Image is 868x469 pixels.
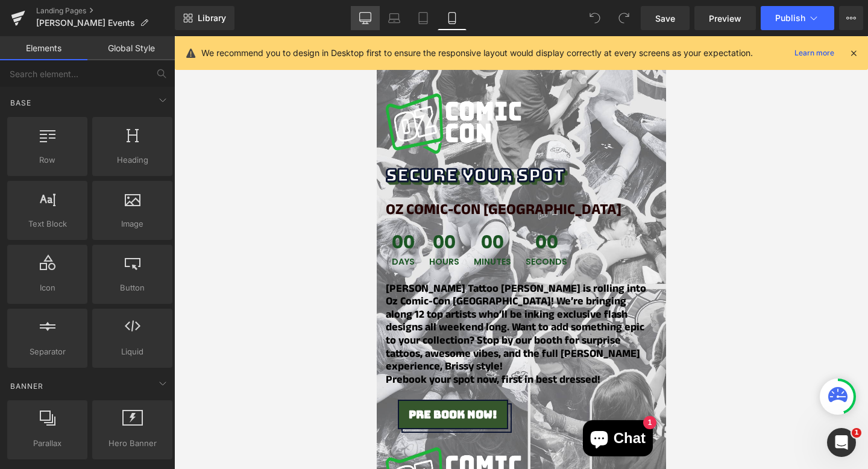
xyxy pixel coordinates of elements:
span: Publish [775,13,805,23]
span: Liquid [96,345,169,358]
span: Icon [11,282,84,294]
span: Text Block [11,218,84,230]
span: Hours [52,221,83,230]
span: Hero Banner [96,437,169,450]
a: Pre Book now! [21,364,131,393]
b: Prebook your spot now, first in best dressed! [9,336,224,354]
strong: [PERSON_NAME] Tattoo [PERSON_NAME] is rolling into Oz Comic-Con [GEOGRAPHIC_DATA]! We’re bringing... [9,245,269,342]
span: Save [655,12,675,25]
span: Row [11,154,84,166]
inbox-online-store-chat: Shopify online store chat [203,384,280,423]
iframe: Intercom live chat [827,428,856,457]
span: 00 [149,197,190,221]
span: Days [15,221,38,230]
span: [PERSON_NAME] Events [36,18,135,28]
button: More [839,6,863,30]
span: Seconds [149,221,190,230]
span: Image [96,218,169,230]
span: Parallax [11,437,84,450]
p: We recommend you to design in Desktop first to ensure the responsive layout would display correct... [201,46,753,60]
button: Publish [761,6,834,30]
span: Minutes [97,221,134,230]
span: Heading [96,154,169,166]
span: Banner [9,380,45,392]
span: Separator [11,345,84,358]
span: 1 [852,428,861,438]
span: Pre Book now! [32,372,121,385]
button: Undo [583,6,607,30]
a: New Library [175,6,234,30]
span: Library [198,13,226,24]
span: Base [9,97,33,109]
button: Redo [612,6,636,30]
a: Global Style [87,36,175,60]
span: 00 [15,197,38,221]
h2: Secure Your Spot [9,130,280,149]
a: Tablet [409,6,438,30]
span: Preview [709,12,741,25]
a: Learn more [790,46,839,60]
span: 00 [52,197,83,221]
a: Landing Pages [36,6,175,16]
span: 00 [97,197,134,221]
a: Mobile [438,6,467,30]
a: Preview [694,6,756,30]
strong: OZ COMIC-CON [GEOGRAPHIC_DATA] [9,163,245,189]
a: Laptop [380,6,409,30]
span: Button [96,282,169,294]
a: Desktop [351,6,380,30]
